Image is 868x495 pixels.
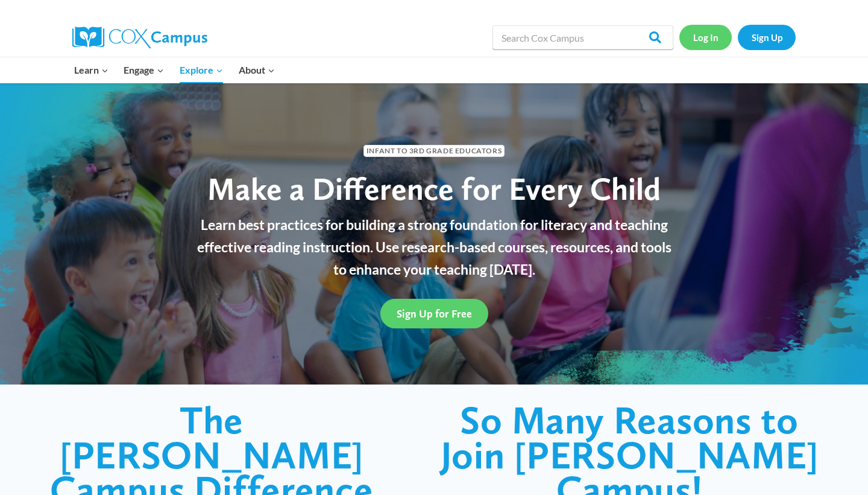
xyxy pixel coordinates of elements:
a: Sign Up [738,25,796,49]
span: Make a Difference for Every Child [207,170,661,208]
nav: Secondary Navigation [679,25,796,49]
nav: Primary Navigation [66,57,282,83]
button: Child menu of Learn [66,57,116,83]
button: Child menu of Explore [172,57,231,83]
span: Sign Up for Free [397,307,472,320]
p: Learn best practices for building a strong foundation for literacy and teaching effective reading... [190,214,678,280]
input: Search Cox Campus [492,25,673,49]
button: Child menu of About [231,57,283,83]
img: Cox Campus [72,27,207,48]
button: Child menu of Engage [116,57,172,83]
a: Log In [679,25,732,49]
span: Infant to 3rd Grade Educators [363,145,505,156]
a: Sign Up for Free [380,299,488,328]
